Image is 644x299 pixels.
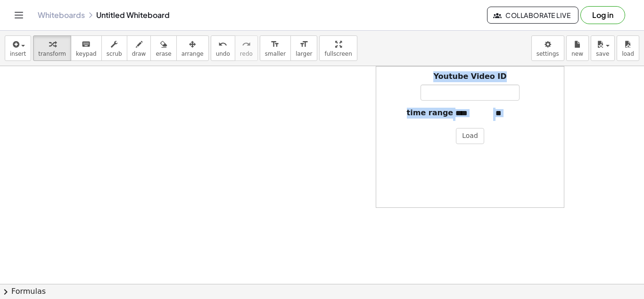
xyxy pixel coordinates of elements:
[82,39,91,50] i: keyboard
[591,35,615,61] button: save
[407,108,454,119] label: time range
[10,51,26,57] span: insert
[495,11,570,19] span: Collaborate Live
[433,71,506,82] label: Youtube Video ID
[296,51,312,57] span: larger
[127,35,151,61] button: draw
[242,39,251,50] i: redo
[290,35,317,61] button: format_sizelarger
[176,35,209,61] button: arrange
[156,51,171,57] span: erase
[537,51,559,57] span: settings
[622,51,634,57] span: load
[319,35,357,61] button: fullscreen
[38,10,85,20] a: Whiteboards
[211,35,235,61] button: undoundo
[218,39,227,50] i: undo
[260,35,291,61] button: format_sizesmaller
[571,51,583,57] span: new
[33,35,71,61] button: transform
[240,51,253,57] span: redo
[299,39,308,50] i: format_size
[487,7,578,24] button: Collaborate Live
[187,66,376,208] iframe: GRWM TEEN MOM EDITION | get ready with me teen moms - pregnant TikTok compilation
[596,51,609,57] span: save
[566,35,589,61] button: new
[150,35,176,61] button: erase
[182,51,204,57] span: arrange
[5,35,31,61] button: insert
[132,51,146,57] span: draw
[38,51,66,57] span: transform
[107,51,122,57] span: scrub
[265,51,286,57] span: smaller
[580,6,625,24] button: Log in
[11,8,26,23] button: Toggle navigation
[324,51,352,57] span: fullscreen
[216,51,230,57] span: undo
[235,35,258,61] button: redoredo
[617,35,639,61] button: load
[71,35,102,61] button: keyboardkeypad
[76,51,97,57] span: keypad
[101,35,127,61] button: scrub
[456,128,484,144] button: Load
[271,39,280,50] i: format_size
[531,35,564,61] button: settings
